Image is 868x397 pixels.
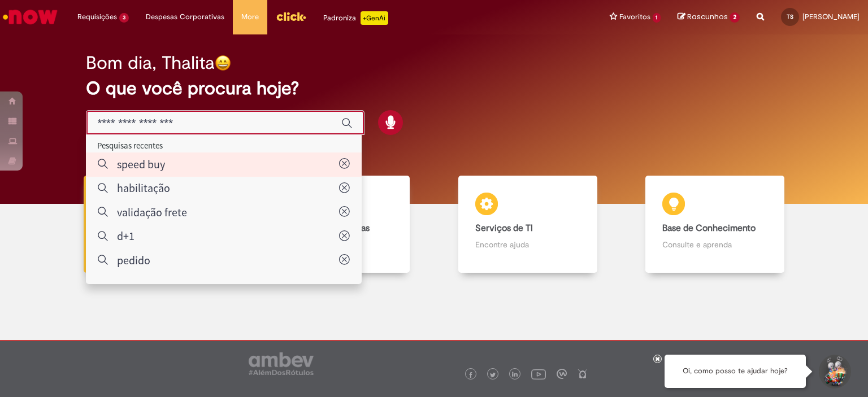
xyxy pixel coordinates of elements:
[730,12,740,23] span: 2
[276,8,306,25] img: click_logo_yellow_360x200.png
[578,369,588,379] img: logo_footer_naosei.png
[531,367,546,381] img: logo_footer_youtube.png
[687,11,728,22] span: Rascunhos
[475,239,580,250] p: Encontre ajuda
[662,223,756,234] b: Base de Conhecimento
[665,355,806,388] div: Oi, como posso te ajudar hoje?
[119,13,129,23] span: 3
[59,176,247,273] a: Tirar dúvidas Tirar dúvidas com Lupi Assist e Gen Ai
[787,13,793,20] span: TS
[619,11,650,23] span: Favoritos
[662,239,767,250] p: Consulte e aprenda
[323,11,388,25] div: Padroniza
[77,11,117,23] span: Requisições
[653,13,661,23] span: 1
[215,55,231,71] img: happy-face.png
[146,11,224,23] span: Despesas Corporativas
[86,78,783,98] h2: O que você procura hoje?
[434,176,622,273] a: Serviços de TI Encontre ajuda
[468,372,474,378] img: logo_footer_facebook.png
[249,352,314,375] img: logo_footer_ambev_rotulo_gray.png
[86,53,215,73] h2: Bom dia, Thalita
[622,176,809,273] a: Base de Conhecimento Consulte e aprenda
[241,11,259,23] span: More
[475,223,533,234] b: Serviços de TI
[490,372,496,378] img: logo_footer_twitter.png
[802,12,860,21] span: [PERSON_NAME]
[817,355,851,389] button: Iniciar Conversa de Suporte
[512,372,518,378] img: logo_footer_linkedin.png
[557,369,567,379] img: logo_footer_workplace.png
[1,6,59,28] img: ServiceNow
[678,12,740,23] a: Rascunhos
[361,11,388,25] p: +GenAi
